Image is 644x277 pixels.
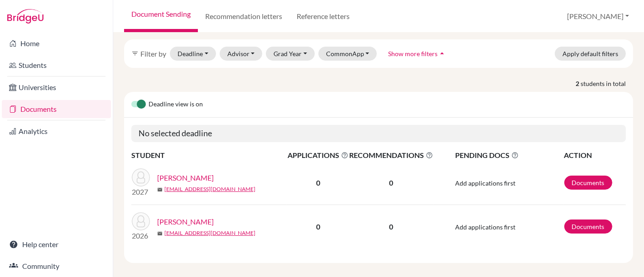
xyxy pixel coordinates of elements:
[2,56,111,74] a: Students
[2,122,111,140] a: Analytics
[564,220,612,234] a: Documents
[316,178,320,187] b: 0
[140,49,166,58] span: Filter by
[2,257,111,275] a: Community
[132,212,150,230] img: Saragoussi, Max
[157,216,214,227] a: [PERSON_NAME]
[131,149,287,161] th: STUDENT
[2,100,111,118] a: Documents
[157,187,163,192] span: mail
[149,99,203,110] span: Deadline view is on
[555,47,626,61] button: Apply default filters
[164,229,255,237] a: [EMAIL_ADDRESS][DOMAIN_NAME]
[164,185,255,193] a: [EMAIL_ADDRESS][DOMAIN_NAME]
[563,8,633,25] button: [PERSON_NAME]
[349,177,433,188] p: 0
[131,50,139,57] i: filter_list
[316,222,320,231] b: 0
[564,176,612,190] a: Documents
[157,231,163,236] span: mail
[437,49,447,58] i: arrow_drop_up
[455,223,515,231] span: Add applications first
[564,149,626,161] th: ACTION
[2,78,111,96] a: Universities
[576,79,581,88] strong: 2
[7,9,43,24] img: Bridge-U
[2,34,111,53] a: Home
[318,47,377,61] button: CommonApp
[288,150,348,161] span: APPLICATIONS
[132,168,150,186] img: Moxley, Max Richard
[380,47,454,61] button: Show more filtersarrow_drop_up
[455,150,563,161] span: PENDING DOCS
[157,172,214,183] a: [PERSON_NAME]
[132,230,150,241] p: 2026
[220,47,263,61] button: Advisor
[388,50,437,57] span: Show more filters
[349,221,433,232] p: 0
[131,125,626,142] h5: No selected deadline
[132,186,150,197] p: 2027
[349,150,433,161] span: RECOMMENDATIONS
[266,47,315,61] button: Grad Year
[455,179,515,187] span: Add applications first
[581,79,633,88] span: students in total
[2,235,111,253] a: Help center
[170,47,216,61] button: Deadline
